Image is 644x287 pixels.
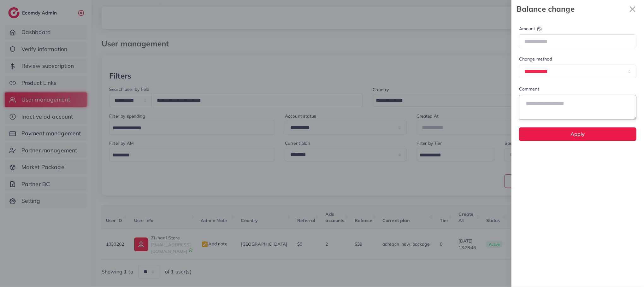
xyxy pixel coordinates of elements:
legend: Amount ($) [519,26,636,34]
strong: Balance change [517,3,626,15]
svg: x [626,3,639,15]
span: Apply [571,131,585,137]
legend: Comment [519,86,636,95]
legend: Change method [519,56,636,65]
button: Close [626,3,639,15]
button: Apply [519,127,636,141]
